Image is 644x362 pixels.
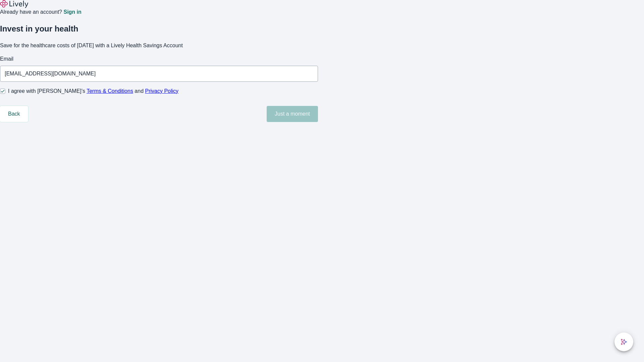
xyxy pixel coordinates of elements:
a: Sign in [63,9,81,15]
svg: Lively AI Assistant [621,339,627,345]
span: I agree with [PERSON_NAME]’s and [8,87,178,95]
a: Privacy Policy [145,88,179,94]
button: chat [614,333,633,351]
a: Terms & Conditions [87,88,133,94]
